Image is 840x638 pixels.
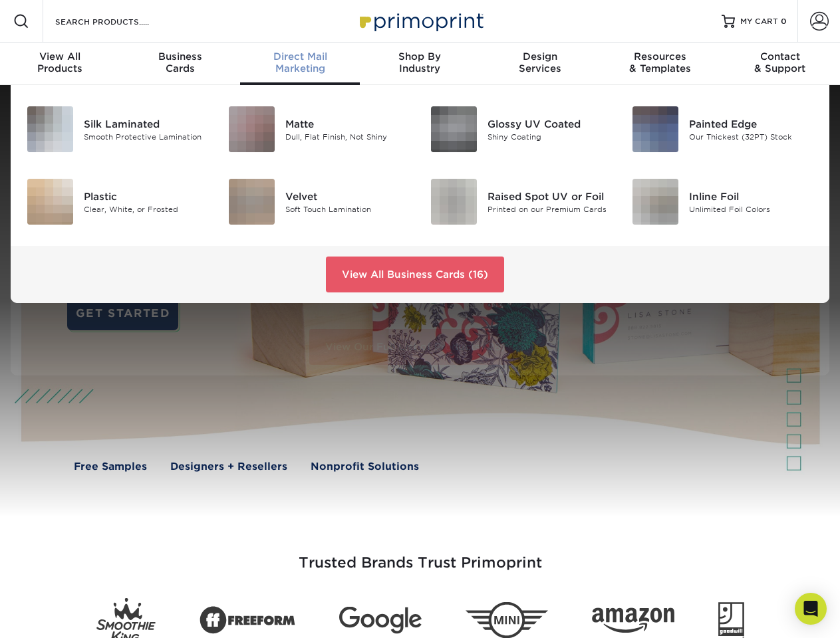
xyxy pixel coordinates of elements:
h3: Trusted Brands Trust Primoprint [31,522,809,587]
a: Shop ByIndustry [360,43,480,85]
div: & Templates [600,51,720,74]
span: Shop By [360,51,480,62]
a: View All Business Cards (16) [326,257,504,292]
div: Services [480,51,600,74]
a: Direct MailMarketing [240,43,360,85]
img: Google [339,607,422,634]
img: Amazon [592,608,674,633]
a: BusinessCards [120,43,239,85]
img: Goodwill [718,602,744,638]
span: Business [120,51,239,62]
span: Resources [600,51,720,62]
div: Marketing [240,51,360,74]
a: DesignServices [480,43,600,85]
img: Primoprint [354,7,487,35]
div: Open Intercom Messenger [795,593,827,625]
span: Direct Mail [240,51,360,62]
div: Cards [120,51,239,74]
a: View Our Full List of Products (28) [309,329,521,365]
span: 0 [781,17,787,26]
input: SEARCH PRODUCTS..... [54,13,184,29]
span: MY CART [740,16,778,27]
a: Resources& Templates [600,43,720,85]
div: Industry [360,51,480,74]
span: Design [480,51,600,62]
